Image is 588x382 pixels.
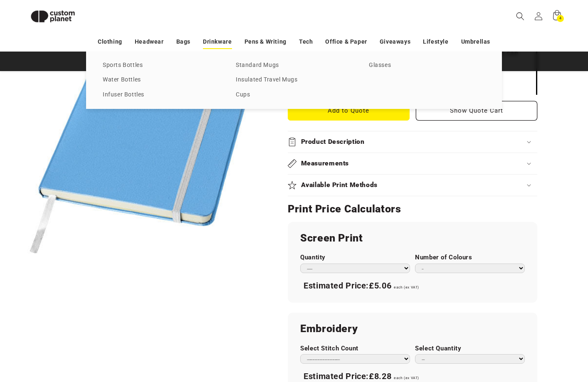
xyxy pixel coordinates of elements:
summary: Product Description [288,131,537,153]
a: Glasses [369,60,485,71]
h2: Screen Print [300,232,525,245]
iframe: Chat Widget [445,292,588,382]
a: Standard Mugs [236,60,352,71]
h2: Print Price Calculators [288,202,537,216]
img: Custom Planet [24,3,82,30]
summary: Search [511,7,529,25]
h2: Product Description [301,138,365,146]
a: Lifestyle [423,35,448,49]
a: Giveaways [380,35,410,49]
label: Number of Colours [415,254,525,261]
a: Pens & Writing [245,35,287,49]
summary: Available Print Methods [288,175,537,196]
label: Select Stitch Count [300,345,410,352]
a: Headwear [135,35,164,49]
a: Sports Bottles [103,60,219,71]
media-gallery: Gallery Viewer [24,12,267,256]
div: Estimated Price: [300,277,525,295]
span: 4 [559,15,562,22]
a: Drinkware [203,35,232,49]
a: Clothing [98,35,122,49]
button: Show Quote Cart [416,101,538,121]
label: Quantity [300,254,410,261]
a: Water Bottles [103,74,219,86]
a: Tech [299,35,313,49]
h2: Measurements [301,159,349,168]
label: Select Quantity [415,345,525,352]
span: £8.28 [369,371,391,381]
a: Umbrellas [461,35,490,49]
summary: Measurements [288,153,537,174]
a: Office & Paper [325,35,367,49]
span: each (ex VAT) [394,285,419,289]
button: Add to Quote [288,101,410,121]
h2: Embroidery [300,322,525,335]
a: Cups [236,89,352,101]
a: Insulated Travel Mugs [236,74,352,86]
span: £5.06 [369,281,391,291]
a: Bags [176,35,190,49]
span: each (ex VAT) [394,376,419,380]
a: Infuser Bottles [103,89,219,101]
h2: Available Print Methods [301,181,378,190]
